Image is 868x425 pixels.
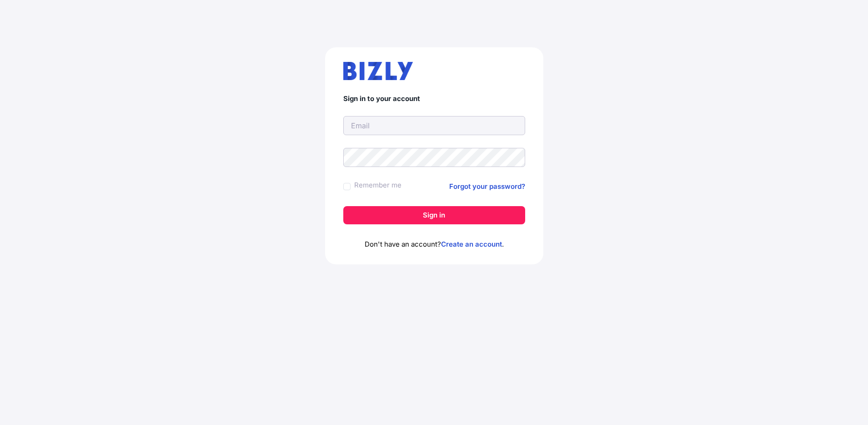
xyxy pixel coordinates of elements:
input: Email [343,116,525,135]
a: Create an account [441,240,502,248]
label: Remember me [354,180,401,191]
a: Forgot your password? [449,181,525,192]
p: Don't have an account? . [343,239,525,250]
img: bizly_logo.svg [343,62,413,80]
button: Sign in [343,206,525,224]
h4: Sign in to your account [343,95,525,103]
